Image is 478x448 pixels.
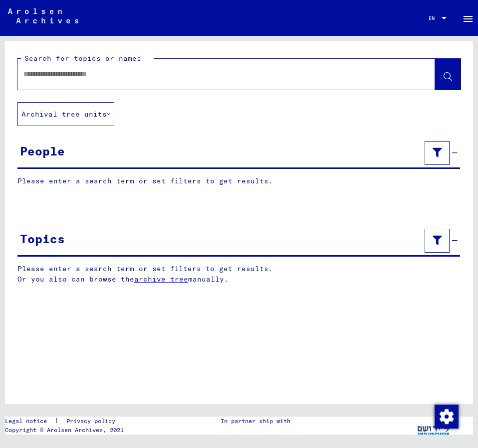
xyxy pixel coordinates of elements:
[435,405,459,429] img: Change consent
[462,13,474,25] mat-icon: Side nav toggle icon
[221,417,290,426] p: In partner ship with
[458,8,478,28] button: Toggle sidenav
[415,417,453,442] img: yv_logo.png
[5,417,127,426] div: |
[434,404,458,428] div: Change consent
[20,230,65,248] div: Topics
[429,15,440,21] span: EN
[5,417,55,426] a: Legal notice
[17,176,460,186] p: Please enter a search term or set filters to get results.
[5,426,127,435] p: Copyright © Arolsen Archives, 2021
[20,142,65,160] div: People
[134,275,188,284] a: archive tree
[17,102,114,126] button: Archival tree units
[8,8,78,23] img: Arolsen_neg.svg
[24,54,141,63] mat-label: Search for topics or names
[17,264,461,285] p: Please enter a search term or set filters to get results. Or you also can browse the manually.
[58,417,127,426] a: Privacy policy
